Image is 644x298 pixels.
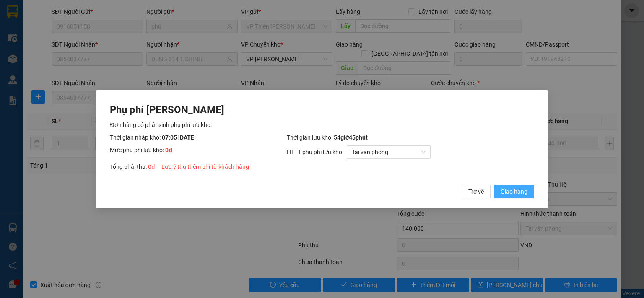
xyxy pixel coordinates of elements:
span: Lưu ý thu thêm phí từ khách hàng [161,163,249,170]
button: Trở về [462,185,491,198]
span: Giao hàng [501,187,527,196]
b: GỬI : VP [GEOGRAPHIC_DATA] [10,57,125,85]
div: Thời gian lưu kho: [287,133,534,142]
span: Phụ phí [PERSON_NAME] [110,104,224,116]
span: Trở về [468,187,484,196]
img: logo.jpg [10,10,73,52]
div: Đơn hàng có phát sinh phụ phí lưu kho: [110,120,534,130]
span: 07:05 [DATE] [162,134,196,141]
div: HTTT phụ phí lưu kho: [287,145,534,159]
span: Tại văn phòng [352,146,426,158]
span: 0 đ [165,147,172,153]
li: 271 - [PERSON_NAME] - [GEOGRAPHIC_DATA] - [GEOGRAPHIC_DATA] [78,21,351,31]
span: 54 giờ 45 phút [334,134,368,141]
div: Thời gian nhập kho: [110,133,286,142]
span: 0 đ [148,163,155,170]
div: Tổng phải thu: [110,162,534,171]
div: Mức phụ phí lưu kho: [110,145,286,159]
button: Giao hàng [494,185,534,198]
